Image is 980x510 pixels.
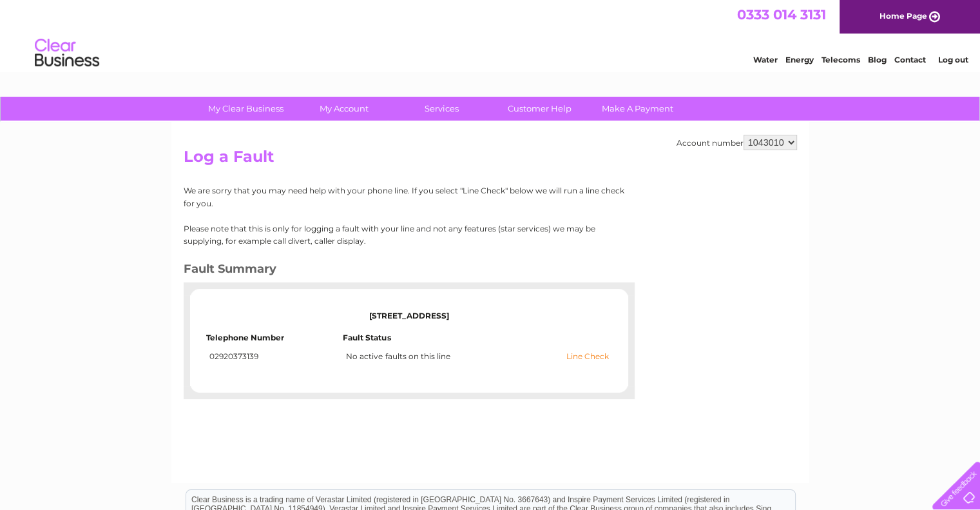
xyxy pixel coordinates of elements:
a: Energy [785,55,814,64]
td: 02920373139 [206,349,343,364]
td: Telephone Number [206,333,343,349]
h3: Fault Summary [184,260,625,282]
img: logo.png [34,34,100,73]
a: My Clear Business [193,97,299,121]
a: 0333 014 3131 [737,6,826,23]
a: My Account [291,97,397,121]
div: Account number [677,135,797,150]
h2: Log a Fault [184,148,797,172]
a: Make A Payment [584,97,691,121]
td: [STREET_ADDRESS] [206,299,612,333]
a: Log out [937,55,968,64]
div: Clear Business is a trading name of Verastar Limited (registered in [GEOGRAPHIC_DATA] No. 3667643... [186,7,795,63]
td: Fault Status [343,333,611,349]
a: Telecoms [821,55,860,64]
p: We are sorry that you may need help with your phone line. If you select "Line Check" below we wil... [184,184,625,209]
td: No active faults on this line [343,349,611,364]
a: Water [753,55,778,64]
a: Contact [894,55,926,64]
a: Blog [868,55,887,64]
a: Line Check [566,352,609,361]
a: Services [389,97,495,121]
a: Customer Help [486,97,593,121]
p: Please note that this is only for logging a fault with your line and not any features (star servi... [184,222,625,247]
